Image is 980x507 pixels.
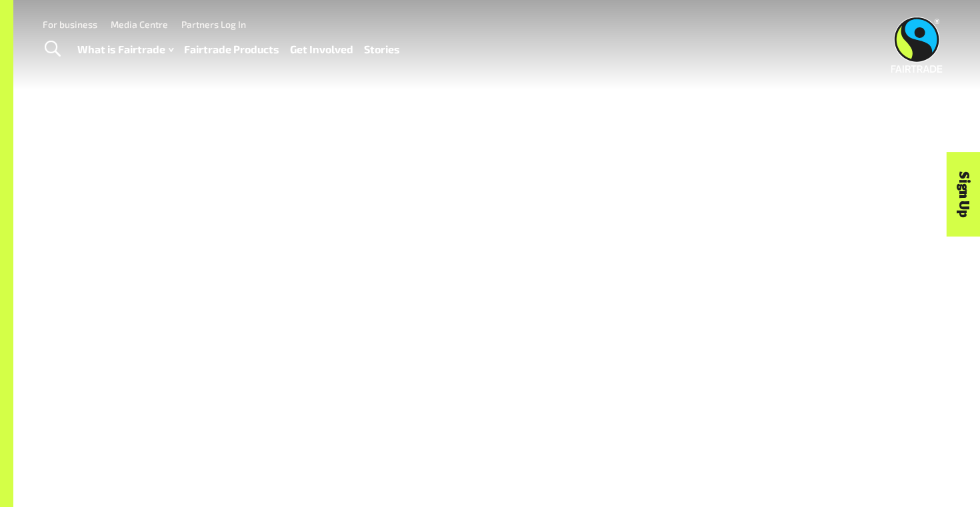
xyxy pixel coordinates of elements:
[43,19,97,30] a: For business
[184,40,279,59] a: Fairtrade Products
[36,33,69,66] a: Toggle Search
[364,40,400,59] a: Stories
[77,40,173,59] a: What is Fairtrade
[181,19,246,30] a: Partners Log In
[290,40,353,59] a: Get Involved
[891,17,943,73] img: Fairtrade Australia New Zealand logo
[111,19,168,30] a: Media Centre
